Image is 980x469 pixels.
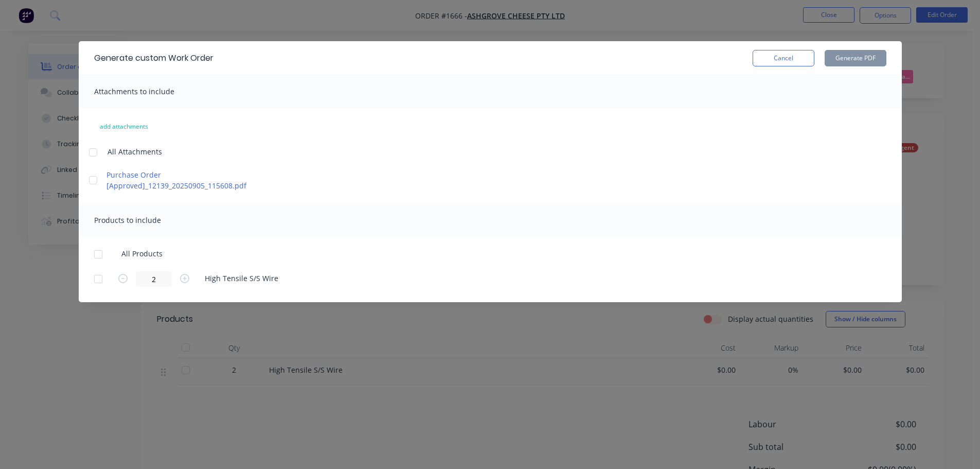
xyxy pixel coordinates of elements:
[121,248,169,259] span: All Products
[89,118,159,135] button: add attachments
[94,52,213,64] div: Generate custom Work Order
[205,273,278,284] span: High Tensile S/S Wire
[94,86,174,96] span: Attachments to include
[94,215,161,225] span: Products to include
[108,146,162,157] span: All Attachments
[106,169,287,191] a: Purchase Order [Approved]_12139_20250905_115608.pdf
[753,50,814,66] button: Cancel
[825,50,886,66] button: Generate PDF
